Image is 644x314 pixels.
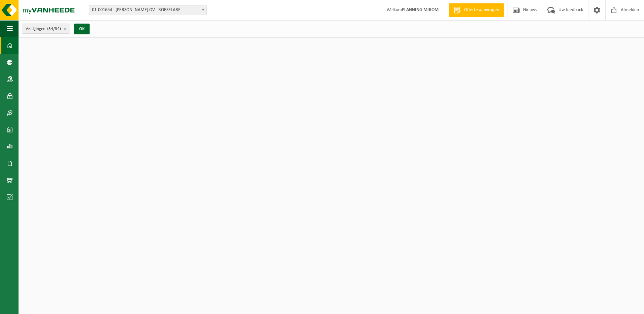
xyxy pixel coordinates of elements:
[89,5,206,15] span: 01-001654 - MIROM ROESELARE OV - ROESELARE
[462,7,501,13] span: Offerte aanvragen
[47,27,61,31] count: (34/34)
[22,24,70,34] button: Vestigingen(34/34)
[449,3,504,17] a: Offerte aanvragen
[26,24,61,34] span: Vestigingen
[74,24,90,34] button: OK
[89,5,207,15] span: 01-001654 - MIROM ROESELARE OV - ROESELARE
[402,7,439,12] strong: PLANNING MIROM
